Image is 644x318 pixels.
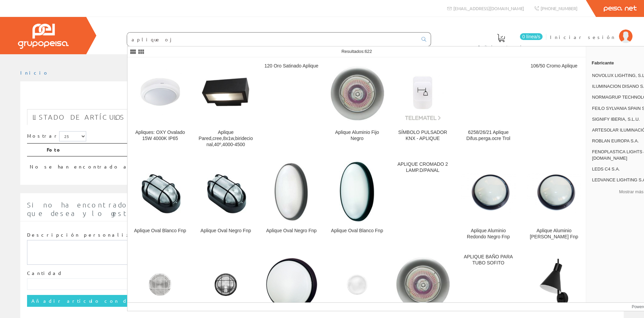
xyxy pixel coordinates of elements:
div: Aplique Aluminio Redondo Negro Fnp [461,228,516,240]
span: Pedido actual [478,43,524,50]
img: Grupo Peisa [18,24,69,49]
label: Descripción personalizada [27,232,147,238]
a: Aplique Aluminio Fijo Negro Aplique Aluminio Fijo Negro [325,58,390,156]
span: [PHONE_NUMBER] [541,5,577,11]
label: Mostrar [27,131,86,141]
div: 6258/26/21 Aplique Difus.perga.ocre Trol [461,130,516,142]
img: Aplique Estanco Redondo Negro Fnp [264,257,318,312]
span: [EMAIL_ADDRESS][DOMAIN_NAME] [453,5,524,11]
span: Iniciar sesión [550,34,616,40]
td: No se han encontrado artículos, pruebe con otra búsqueda [27,156,554,173]
a: Aplique Aluminio Redondo Blanco Fnp Aplique Aluminio [PERSON_NAME] Fnp [521,156,587,248]
img: Aplique Oval Negro Fnp [273,161,310,222]
img: Aplique Estanco Redondo Blanco Fnp [330,264,384,304]
img: Aplique Estanco Redondo Blanco Fnp [133,264,187,304]
span: 622 [365,49,372,54]
a: SÍMBOLO PULSADOR KNX - APLIQUE SÍMBOLO PULSADOR KNX - APLIQUE [390,58,455,156]
div: Aplique Oval Negro Fnp [264,228,318,234]
input: Añadir artículo con descripción personalizada [27,295,247,306]
a: 120 Oro Satinado Aplique [259,58,324,156]
img: Aplique Estanco Redondo Negro Fnp [198,264,253,304]
h1: ojos de buey [27,92,617,106]
div: Aplique Aluminio Fijo Negro [330,130,384,142]
a: Listado de artículos [27,109,130,125]
input: Buscar ... [127,33,418,46]
div: Aplique Oval Blanco Fnp [330,228,384,234]
span: 0 línea/s [520,33,543,40]
img: Aplique Oval Blanco Fnp [133,165,187,219]
div: APLIQUE CROMADO 2 LAMP.D/PANAL [396,161,450,174]
a: 6258/26/21 Aplique Difus.perga.ocre Trol 6258/26/21 Aplique Difus.perga.ocre Trol [456,58,521,156]
a: 106/50 Cromo Aplique [521,58,587,156]
a: Aplique Oval Blanco Fnp Aplique Oval Blanco Fnp [127,156,193,248]
img: Aplique Oval Blanco Fnp [339,161,375,222]
img: SÍMBOLO PULSADOR KNX - APLIQUE [396,66,450,121]
a: Aplique Pared,cree,8x1w,biridecional,40º,4000-4500 Aplique Pared,cree,8x1w,biridecional,40º,4000-... [193,58,258,156]
div: 106/50 Cromo Aplique [527,63,581,69]
div: Aplique Pared,cree,8x1w,biridecional,40º,4000-4500 [198,130,253,148]
img: Aplique Aluminio Redondo Negro Fnp [461,172,516,213]
span: Si no ha encontrado algún artículo en nuestro catálogo introduzca aquí la cantidad y la descripci... [27,201,616,217]
div: 120 Oro Satinado Aplique [264,63,318,69]
a: Aplique Oval Negro Fnp Aplique Oval Negro Fnp [259,156,324,248]
a: Aplique Aluminio Redondo Negro Fnp Aplique Aluminio Redondo Negro Fnp [456,156,521,248]
img: Aplique Aluminio Fijo Negro [330,66,384,121]
a: Aplique Oval Negro Fnp Aplique Oval Negro Fnp [193,156,258,248]
select: Mostrar [59,131,86,141]
label: Cantidad [27,270,63,277]
a: Inicio [20,69,49,76]
img: Aplique Aluminio Redondo Blanco Fnp [527,172,581,213]
th: Foto [44,143,554,156]
div: SÍMBOLO PULSADOR KNX - APLIQUE [396,130,450,142]
a: Aplique Oval Blanco Fnp Aplique Oval Blanco Fnp [325,156,390,248]
img: Apliques: OXY Ovalado 15W 4000K IP65 [133,66,187,121]
a: Apliques: OXY Ovalado 15W 4000K IP65 Apliques: OXY Ovalado 15W 4000K IP65 [127,58,193,156]
div: Aplique Oval Blanco Fnp [133,228,187,234]
a: APLIQUE CROMADO 2 LAMP.D/PANAL [390,156,455,248]
span: Resultados: [341,49,372,54]
img: Aplique Pared,cree,8x1w,biridecional,40º,4000-4500 [198,75,253,113]
img: Aplique DECOR TOKIO 830 negro [527,257,581,312]
a: Iniciar sesión [550,28,633,35]
div: Aplique Aluminio [PERSON_NAME] Fnp [527,228,581,240]
img: Aplique Oval Negro Fnp [198,165,253,219]
img: Aplique Aluminio Fijo Cromo Mate [396,257,450,312]
div: Aplique Oval Negro Fnp [198,228,253,234]
div: Apliques: OXY Ovalado 15W 4000K IP65 [133,130,187,142]
div: APLIQUE BAÑO PARA TUBO SOFITO [461,254,516,266]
